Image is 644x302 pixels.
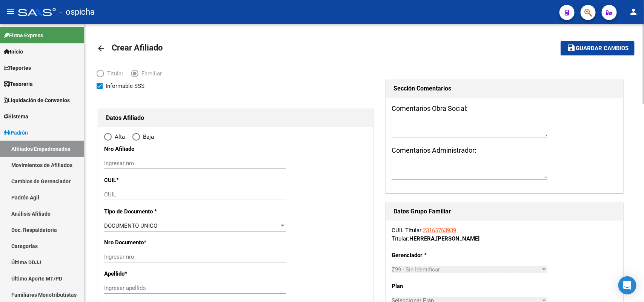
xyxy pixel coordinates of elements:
span: Reportes [4,64,31,72]
span: Padrón [4,129,28,137]
span: , [435,235,436,242]
span: Z99 - Sin Identificar [392,266,440,273]
h1: Datos Grupo Familiar [393,205,616,218]
span: Guardar cambios [576,45,629,52]
mat-radio-group: Elija una opción [97,72,169,78]
span: Crear Afiliado [112,43,163,52]
mat-icon: menu [6,7,15,16]
span: Firma Express [4,31,43,40]
div: CUIL Titular: Titular: [392,226,618,243]
p: Nro Documento [104,238,183,247]
span: Tesorería [4,80,33,88]
h1: Datos Afiliado [106,112,366,124]
span: Titular [104,69,123,78]
h3: Comentarios Administrador: [392,145,618,156]
h3: Comentarios Obra Social: [392,103,618,114]
p: CUIL [104,176,183,184]
p: Apellido [104,270,183,278]
a: 23165763939 [423,227,456,234]
span: Inicio [4,48,23,56]
p: Tipo de Documento * [104,207,183,216]
span: Sistema [4,112,28,121]
span: Alta [112,133,125,141]
span: Familiar [138,69,162,78]
span: Baja [140,133,154,141]
strong: HERRERA [PERSON_NAME] [409,235,480,242]
mat-icon: save [567,43,576,52]
span: DOCUMENTO UNICO [104,222,157,229]
mat-icon: arrow_back [97,44,106,53]
p: Gerenciador * [392,251,460,259]
button: Guardar cambios [561,41,635,55]
span: Liquidación de Convenios [4,96,70,104]
mat-radio-group: Elija una opción [104,135,161,142]
p: Nro Afiliado [104,145,183,153]
span: - ospicha [60,4,95,20]
p: Plan [392,282,460,290]
mat-icon: person [629,7,638,16]
span: Informable SSS [106,81,144,90]
div: Open Intercom Messenger [618,276,636,294]
h1: Sección Comentarios [393,83,616,95]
